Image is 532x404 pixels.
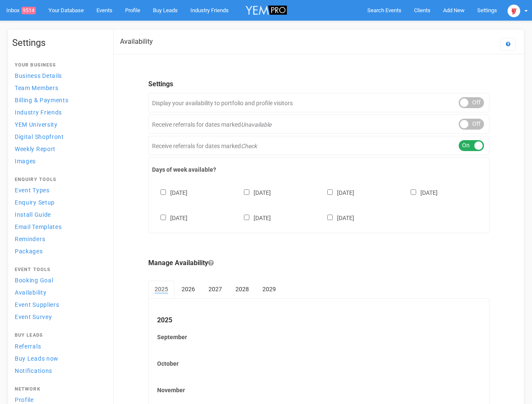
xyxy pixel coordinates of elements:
a: 2029 [256,281,282,298]
span: Event Suppliers [15,301,59,308]
a: Business Details [12,70,105,81]
label: [DATE] [152,188,187,197]
a: Reminders [12,233,105,245]
span: Availability [15,289,46,296]
a: Install Guide [12,209,105,220]
span: Email Templates [15,223,62,230]
h4: Your Business [15,63,102,68]
span: Event Survey [15,314,52,320]
a: Digital Shopfront [12,131,105,142]
label: November [157,386,481,394]
span: Business Details [15,72,62,79]
span: Enquiry Setup [15,199,55,206]
a: Notifications [12,365,105,376]
a: Packages [12,245,105,257]
span: Digital Shopfront [15,133,64,140]
label: [DATE] [319,213,354,222]
h4: Event Tools [15,267,102,272]
span: Billing & Payments [15,97,69,104]
h4: Network [15,387,102,392]
img: open-uri20250107-2-1pbi2ie [508,5,520,17]
span: 9514 [21,7,36,14]
em: Unavailable [241,121,271,128]
a: 2025 [148,281,174,298]
a: Availability [12,287,105,298]
em: Check [241,143,257,149]
span: Team Members [15,85,58,91]
div: Receive referrals for dates marked [148,136,489,155]
span: Install Guide [15,211,51,218]
legend: Manage Availability [148,258,489,268]
h2: Availability [120,38,153,45]
input: [DATE] [327,215,333,220]
a: 2026 [175,281,201,298]
label: [DATE] [402,188,438,197]
span: Add New [443,7,465,13]
span: Search Events [367,7,401,13]
span: Images [15,158,36,165]
legend: Settings [148,80,489,89]
label: [DATE] [319,188,354,197]
h4: Buy Leads [15,333,102,338]
label: Days of week available? [152,165,486,174]
label: [DATE] [152,213,187,222]
label: September [157,333,481,341]
span: Clients [414,7,430,13]
a: Billing & Payments [12,94,105,106]
legend: 2025 [157,316,481,325]
span: Booking Goal [15,277,53,284]
div: Receive referrals for dates marked [148,114,489,134]
a: YEM University [12,119,105,130]
span: Reminders [15,236,45,242]
a: Industry Friends [12,106,105,118]
span: Packages [15,248,43,255]
input: [DATE] [160,189,166,195]
span: Weekly Report [15,146,56,152]
div: Display your availability to portfolio and profile visitors [148,93,489,112]
label: [DATE] [235,213,271,222]
h1: Settings [12,38,105,48]
a: Event Types [12,184,105,196]
a: Enquiry Setup [12,197,105,208]
input: [DATE] [244,189,249,195]
h4: Enquiry Tools [15,177,102,182]
span: Event Types [15,187,50,194]
a: Buy Leads now [12,353,105,364]
a: 2027 [202,281,228,298]
a: Email Templates [12,221,105,232]
span: YEM University [15,121,58,128]
a: Event Suppliers [12,299,105,310]
input: [DATE] [411,189,416,195]
span: Notifications [15,367,52,374]
input: [DATE] [244,215,249,220]
label: [DATE] [235,188,271,197]
a: Team Members [12,82,105,93]
label: October [157,359,481,368]
input: [DATE] [327,189,333,195]
a: Event Survey [12,311,105,322]
input: [DATE] [160,215,166,220]
a: Referrals [12,340,105,352]
a: Booking Goal [12,274,105,286]
a: Weekly Report [12,143,105,154]
a: Images [12,155,105,167]
a: 2028 [229,281,255,298]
